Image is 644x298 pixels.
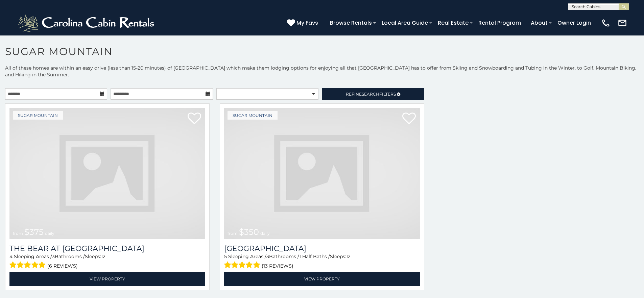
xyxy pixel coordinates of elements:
a: Rental Program [475,17,524,29]
img: dummy-image.jpg [9,108,205,239]
span: (6 reviews) [47,262,78,270]
h3: The Bear At Sugar Mountain [9,244,205,253]
span: $350 [239,227,259,237]
div: Sleeping Areas / Bathrooms / Sleeps: [9,253,205,270]
a: Sugar Mountain [228,111,278,120]
span: from [13,231,23,236]
span: My Favs [296,19,318,27]
a: Browse Rentals [327,17,375,29]
span: 5 [224,253,227,259]
span: 12 [101,253,105,259]
span: 1 Half Baths / [299,253,330,259]
a: from $350 daily [224,108,420,239]
a: Sugar Mountain [13,111,63,120]
img: White-1-2.png [17,13,157,33]
a: [GEOGRAPHIC_DATA] [224,244,420,253]
span: from [228,231,238,236]
span: 3 [266,253,269,259]
div: Sleeping Areas / Bathrooms / Sleeps: [224,253,420,270]
a: Real Estate [434,17,472,29]
a: Owner Login [554,17,594,29]
img: dummy-image.jpg [224,108,420,239]
span: 3 [52,253,55,259]
a: from $375 daily [9,108,205,239]
a: Add to favorites [188,112,201,126]
a: Local Area Guide [378,17,431,29]
span: (13 reviews) [262,262,293,270]
a: RefineSearchFilters [322,88,424,100]
img: mail-regular-white.png [618,18,627,28]
span: Refine Filters [346,92,396,97]
a: About [527,17,551,29]
span: $375 [24,227,44,237]
span: Search [362,92,379,97]
a: Add to favorites [402,112,416,126]
a: View Property [224,272,420,286]
img: phone-regular-white.png [601,18,611,28]
a: The Bear At [GEOGRAPHIC_DATA] [9,244,205,253]
a: My Favs [287,19,320,27]
span: 4 [9,253,13,259]
span: daily [260,231,270,236]
span: daily [45,231,54,236]
span: 12 [346,253,351,259]
h3: Grouse Moor Lodge [224,244,420,253]
a: View Property [9,272,205,286]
